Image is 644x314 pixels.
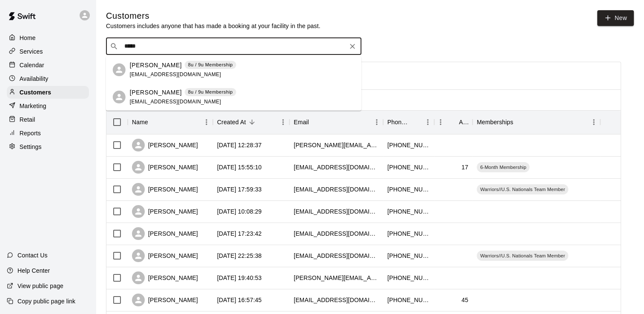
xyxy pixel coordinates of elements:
[7,100,89,112] a: Marketing
[294,274,379,282] div: amynicolemahoney@hotmail.com
[217,185,262,194] div: 2025-09-06 17:59:33
[294,163,379,171] div: terillbean@yahoo.com
[7,31,89,44] a: Home
[477,186,568,193] span: Warriors//U.S. Nationals Team Member
[370,116,383,128] button: Menu
[106,22,321,30] p: Customers includes anyone that has made a booking at your facility in the past.
[383,110,434,134] div: Phone Number
[17,266,50,275] p: Help Center
[409,116,421,128] button: Sort
[106,38,361,55] div: Search customers by name or email
[294,185,379,194] div: mnparker5@gmail.com
[387,229,430,238] div: +15733247431
[17,251,48,260] p: Contact Us
[217,251,262,260] div: 2025-09-03 22:25:38
[289,110,383,134] div: Email
[20,129,41,137] p: Reports
[188,61,233,69] p: 8u / 9u Membership
[421,116,434,128] button: Menu
[434,116,447,128] button: Menu
[7,127,89,140] a: Reports
[447,116,459,128] button: Sort
[513,116,525,128] button: Sort
[246,116,258,128] button: Sort
[294,141,379,149] div: chris@columbiapoolandspa.com
[217,296,262,304] div: 2025-09-02 16:57:45
[7,140,89,153] a: Settings
[132,139,198,151] div: [PERSON_NAME]
[597,10,634,26] a: New
[461,296,468,304] div: 45
[20,47,43,56] p: Services
[294,207,379,216] div: tonypalmer021@gmail.com
[20,74,49,83] p: Availability
[20,115,35,124] p: Retail
[472,110,600,134] div: Memberships
[387,207,430,216] div: +15733098921
[130,88,182,97] p: [PERSON_NAME]
[20,34,36,42] p: Home
[113,91,126,103] div: Cyrus Berry
[7,45,89,58] div: Services
[217,141,262,149] div: 2025-09-09 12:28:37
[130,61,182,70] p: [PERSON_NAME]
[217,163,262,171] div: 2025-09-08 15:55:10
[461,163,468,171] div: 17
[477,252,568,259] span: Warriors//U.S. Nationals Team Member
[132,227,198,240] div: [PERSON_NAME]
[17,297,75,305] p: Copy public page link
[132,183,198,196] div: [PERSON_NAME]
[459,110,468,134] div: Age
[7,59,89,71] a: Calendar
[277,116,289,128] button: Menu
[213,110,289,134] div: Created At
[17,282,63,290] p: View public page
[132,271,198,284] div: [PERSON_NAME]
[130,71,221,77] span: [EMAIL_ADDRESS][DOMAIN_NAME]
[294,251,379,260] div: annegregstonnichols@gmail.com
[387,251,430,260] div: +15738645114
[132,161,198,174] div: [PERSON_NAME]
[387,141,430,149] div: +15733566086
[217,207,262,216] div: 2025-09-06 10:08:29
[387,296,430,304] div: +15739991494
[113,63,126,76] div: Blake Berry
[132,294,198,306] div: [PERSON_NAME]
[132,249,198,262] div: [PERSON_NAME]
[200,116,213,128] button: Menu
[7,113,89,126] a: Retail
[387,274,430,282] div: +15738086025
[188,88,233,96] p: 8u / 9u Membership
[148,116,160,128] button: Sort
[477,162,530,172] div: 6-Month Membership
[477,110,513,134] div: Memberships
[294,110,309,134] div: Email
[477,251,568,261] div: Warriors//U.S. Nationals Team Member
[20,88,51,97] p: Customers
[387,163,430,171] div: +15738816395
[294,229,379,238] div: aricbremer@gmail.com
[106,10,321,22] h5: Customers
[217,274,262,282] div: 2025-09-02 19:40:53
[7,86,89,99] a: Customers
[217,110,246,134] div: Created At
[20,102,46,110] p: Marketing
[477,164,530,171] span: 6-Month Membership
[387,185,430,194] div: +15732301342
[434,110,472,134] div: Age
[20,143,42,151] p: Settings
[217,229,262,238] div: 2025-09-04 17:23:42
[477,184,568,194] div: Warriors//U.S. Nationals Team Member
[132,205,198,218] div: [PERSON_NAME]
[309,116,321,128] button: Sort
[7,72,89,85] a: Availability
[132,110,148,134] div: Name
